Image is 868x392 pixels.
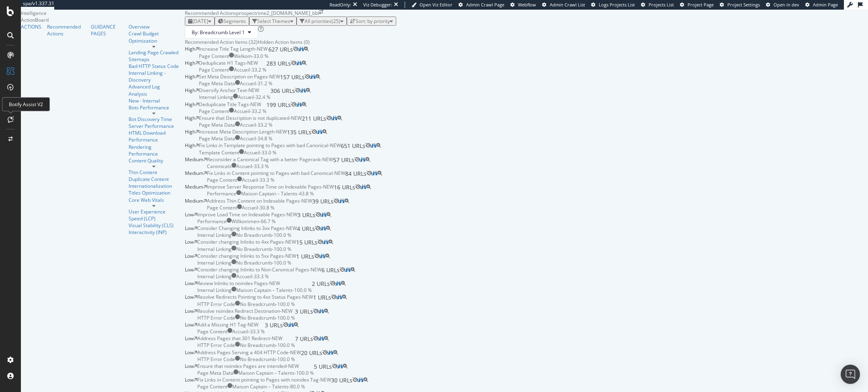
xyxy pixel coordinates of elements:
[207,197,300,204] div: Address Thin Content on Indexable Pages
[297,102,302,107] div: binoculars
[377,171,382,176] div: magnifying-glass-plus
[361,183,366,190] a: binoculars
[240,80,272,87] div: Accueil - 31.2 %
[223,18,246,25] span: Segments
[199,94,233,101] div: Internal Linking
[323,238,328,245] a: binoculars
[129,229,179,236] a: Interactivity (INP)
[332,364,338,369] div: eye-slash
[334,183,355,197] span: 16 URLs
[185,101,195,108] span: High
[199,108,229,115] div: Page Content
[319,336,324,341] div: binoculars
[293,47,299,51] div: eye-slash
[300,197,312,204] span: - NEW
[207,156,321,163] div: Reconsider a Canonical Tag with a better Pagerank
[297,16,347,26] button: All priorities(25)
[325,254,330,259] div: magnifying-glass-plus
[321,212,326,217] div: binoculars
[305,18,332,25] div: All priorities
[341,281,346,286] div: magnifying-glass-plus
[542,2,585,8] a: Admin Crawl List
[129,83,179,104] a: Advanced Log AnalysisNew - Internal
[338,363,343,369] a: binoculars
[129,183,179,189] a: Internationalization
[129,56,179,63] a: Sitemaps
[266,60,291,73] span: 283 URLs
[207,163,231,170] div: Canonicals
[236,246,291,252] div: No Breadcrumb - 100.0 %
[321,211,326,218] a: binoculars
[255,45,268,52] span: - NEW
[363,378,368,382] div: magnifying-glass-plus
[207,170,333,177] div: Fix Links in Content pointing to Pages with bad Canonical
[302,102,307,107] div: magnifying-glass-plus
[309,266,321,273] span: - NEW
[355,185,361,189] div: eye-slash
[321,183,334,190] span: - NEW
[274,128,287,135] span: - NEW
[185,266,194,273] span: Low
[249,16,297,26] button: Select Themes
[356,18,390,25] div: Sort: by priority
[234,66,266,73] div: Accueil - 33.2 %
[192,29,245,36] span: By: Breadcrumb Level 1
[813,2,838,8] span: Admin Page
[347,16,396,26] button: Sort: by priority
[315,226,321,231] div: eye-slash
[373,170,377,177] a: binoculars
[129,208,179,215] a: User Experience
[197,266,309,273] div: Consider changing Inlinks to Non-Canonical Pages
[314,254,320,259] div: eye-slash
[305,74,311,79] div: eye-slash
[185,156,203,163] span: Medium
[330,281,336,286] div: eye-slash
[315,212,321,217] div: eye-slash
[192,18,208,25] span: 2025 Sep. 9th
[319,308,324,314] a: binoculars
[311,129,317,134] div: eye-slash
[129,63,179,70] a: Bad HTTP Status Code
[321,225,326,232] a: binoculars
[129,169,179,176] a: Thin Content
[324,336,329,341] div: magnifying-glass-plus
[291,61,297,66] div: eye-slash
[328,350,333,355] div: binoculars
[197,238,284,245] div: Consider changing Inlinks to 4xx Pages
[185,142,195,149] span: High
[129,23,179,30] a: Overview
[207,204,237,211] div: Page Content
[805,2,838,8] a: Admin Page
[326,212,331,217] div: magnifying-glass-plus
[129,97,179,104] div: New - Internal
[680,2,714,8] a: Project Page
[295,88,301,93] div: eye-slash
[291,102,297,107] div: eye-slash
[319,309,324,314] div: binoculars
[341,142,365,156] span: 651 URLs
[420,2,452,8] span: Open Viz Editor
[199,66,229,73] div: Page Content
[319,10,323,14] div: arrow-right-arrow-left
[266,101,291,115] span: 199 URLs
[289,115,302,121] span: - NEW
[21,23,41,30] a: ACTIONS
[242,204,274,211] div: Accueil - 30.8 %
[373,171,377,176] div: binoculars
[294,322,299,327] div: magnifying-glass-plus
[197,259,231,266] div: Internal Linking
[366,171,373,176] div: eye-slash
[337,293,342,300] a: binoculars
[315,74,320,79] div: magnifying-glass-plus
[129,176,179,183] a: Duplicate Content
[319,335,324,342] a: binoculars
[129,157,179,164] div: Content Quality
[284,238,296,245] span: - NEW
[199,53,229,60] div: Page Content
[466,2,504,8] span: Admin Crawl Page
[91,23,123,37] div: GUIDANCE PAGES
[231,218,276,225] div: Willkommen - 66.7 %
